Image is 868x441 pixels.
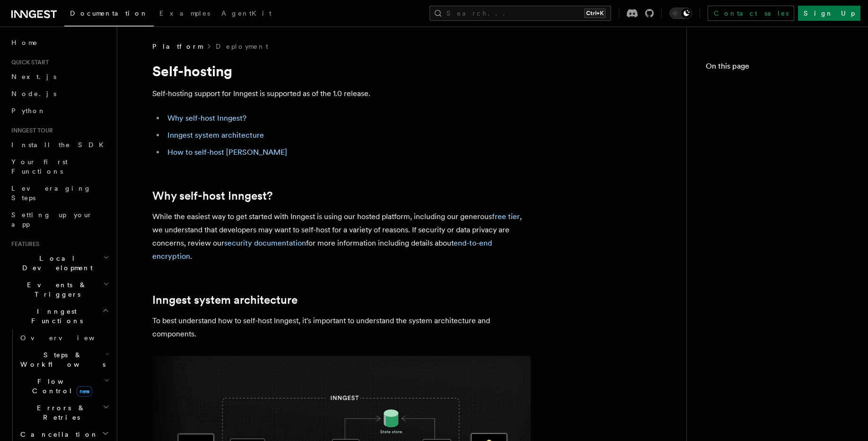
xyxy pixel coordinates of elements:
[11,141,109,149] span: Install the SDK
[8,307,102,326] span: Inngest Functions
[167,148,287,157] a: How to self-host [PERSON_NAME]
[64,3,154,26] a: Documentation
[154,3,216,26] a: Examples
[152,189,272,203] a: Why self-host Inngest?
[8,280,103,299] span: Events & Triggers
[11,90,56,97] span: Node.js
[224,238,306,247] a: security documentation
[152,42,202,51] span: Platform
[159,9,210,17] span: Examples
[8,34,111,51] a: Home
[8,180,111,206] a: Leveraging Steps
[8,136,111,153] a: Install the SDK
[708,6,794,21] a: Contact sales
[216,42,268,51] a: Deployment
[8,102,111,119] a: Python
[669,8,692,19] button: Toggle dark mode
[798,6,860,21] a: Sign Up
[8,254,103,273] span: Local Development
[17,350,105,369] span: Steps & Workflows
[11,158,68,175] span: Your first Functions
[152,314,531,341] p: To best understand how to self-host Inngest, it's important to understand the system architecture...
[492,212,520,221] a: free tier
[152,293,298,307] a: Inngest system architecture
[70,9,148,17] span: Documentation
[17,373,111,399] button: Flow Controlnew
[17,399,111,426] button: Errors & Retries
[8,153,111,180] a: Your first Functions
[216,3,277,26] a: AgentKit
[167,114,246,123] a: Why self-host Inngest?
[17,430,98,439] span: Cancellation
[77,386,92,397] span: new
[221,9,272,17] span: AgentKit
[8,206,111,233] a: Setting up your app
[8,85,111,102] a: Node.js
[8,240,39,248] span: Features
[8,127,53,134] span: Inngest tour
[584,9,605,18] kbd: Ctrl+K
[152,62,531,79] h1: Self-hosting
[167,131,264,140] a: Inngest system architecture
[11,211,93,228] span: Setting up your app
[706,61,849,76] h4: On this page
[17,329,111,346] a: Overview
[17,403,103,422] span: Errors & Retries
[11,38,38,47] span: Home
[430,6,611,21] button: Search...Ctrl+K
[17,346,111,373] button: Steps & Workflows
[8,250,111,276] button: Local Development
[8,59,49,66] span: Quick start
[20,334,118,342] span: Overview
[152,87,531,100] p: Self-hosting support for Inngest is supported as of the 1.0 release.
[8,68,111,85] a: Next.js
[11,73,56,80] span: Next.js
[11,185,91,202] span: Leveraging Steps
[11,107,46,115] span: Python
[8,303,111,329] button: Inngest Functions
[8,276,111,303] button: Events & Triggers
[152,210,531,263] p: While the easiest way to get started with Inngest is using our hosted platform, including our gen...
[17,377,104,396] span: Flow Control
